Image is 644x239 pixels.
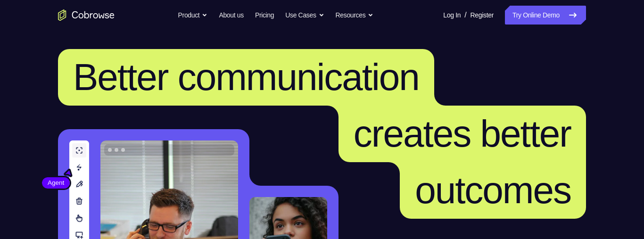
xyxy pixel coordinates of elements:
[336,6,374,25] button: Resources
[505,6,586,25] a: Try Online Demo
[443,6,461,25] a: Log In
[255,6,274,25] a: Pricing
[415,169,571,211] span: outcomes
[285,6,324,25] button: Use Cases
[58,9,115,21] a: Go to the home page
[471,6,494,25] a: Register
[464,9,466,21] span: /
[178,6,208,25] button: Product
[219,6,243,25] a: About us
[354,113,571,155] span: creates better
[73,56,419,98] span: Better communication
